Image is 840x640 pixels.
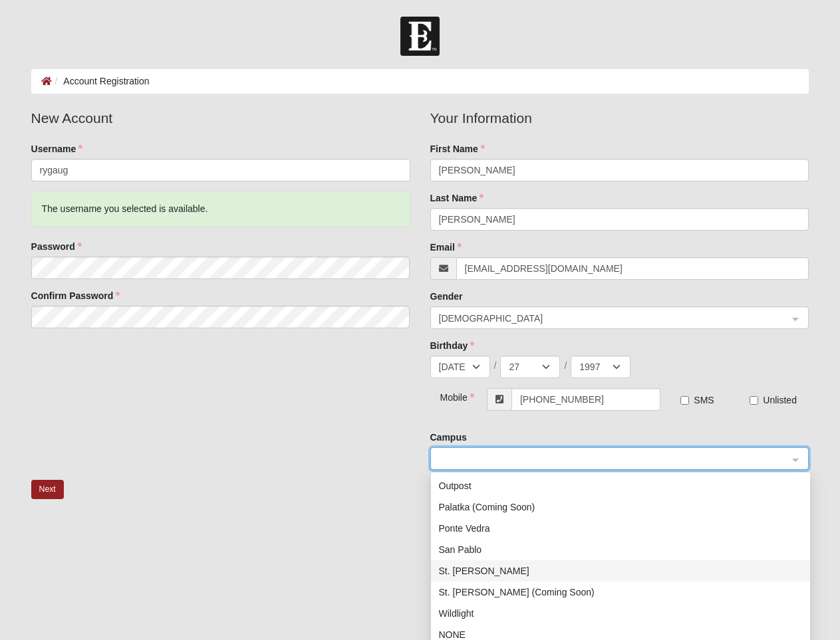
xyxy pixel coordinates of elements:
div: San Pablo [439,542,802,557]
div: St. Johns [431,560,810,582]
legend: New Account [31,108,410,129]
label: Last Name [430,191,484,205]
label: Gender [430,290,463,303]
div: St. [PERSON_NAME] (Coming Soon) [439,585,802,599]
span: SMS [694,395,714,405]
div: The username you selected is available. [31,191,410,227]
button: Next [31,480,64,499]
label: Password [31,240,82,253]
li: Account Registration [52,74,150,88]
div: Ponte Vedra [431,518,810,539]
label: First Name [430,142,485,156]
label: Birthday [430,339,475,352]
div: St. [PERSON_NAME] [439,564,802,578]
input: Unlisted [750,396,758,405]
label: Email [430,241,462,254]
span: / [494,359,497,372]
div: Ponte Vedra [439,521,802,536]
div: Palatka (Coming Soon) [439,500,802,514]
div: Outpost [431,475,810,496]
div: Outpost [439,479,802,493]
span: Unlisted [763,395,797,405]
span: Male [439,311,789,326]
img: Church of Eleven22 Logo [400,17,440,56]
div: St. Augustine (Coming Soon) [431,582,810,603]
div: San Pablo [431,539,810,560]
label: Confirm Password [31,289,120,302]
label: Username [31,142,83,156]
legend: Your Information [430,108,809,129]
input: SMS [680,396,689,405]
div: Mobile [430,388,462,404]
div: Wildlight [431,603,810,624]
div: Wildlight [439,606,802,621]
span: / [564,359,567,372]
label: Campus [430,431,467,444]
div: Palatka (Coming Soon) [431,496,810,518]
